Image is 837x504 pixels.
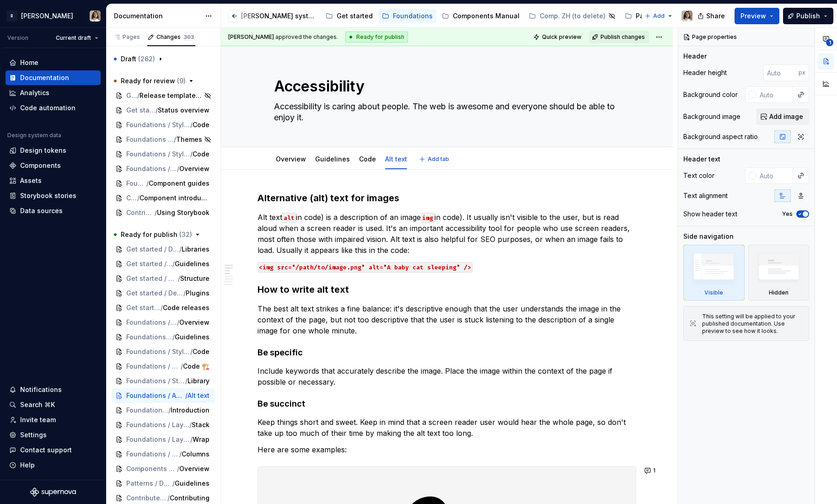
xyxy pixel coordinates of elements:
span: Libraries [182,245,209,254]
div: Pages [113,33,140,41]
span: Foundations / Styles / Typography [126,332,172,342]
div: Side navigation [683,232,734,241]
div: Help [20,461,35,470]
button: Search ⌘K [5,397,101,412]
span: / [172,479,175,488]
span: Alt text [188,391,209,400]
a: Design tokens [5,143,101,158]
button: Publish [783,8,833,24]
a: Components [5,158,101,173]
div: Settings [20,430,47,440]
span: Wrap [193,435,209,444]
img: Sandrina pereira [681,11,692,21]
a: Home [5,55,101,70]
a: Foundations / Layout/Columns [112,447,215,461]
span: Draft [121,54,155,64]
div: Alt text [381,149,411,168]
span: Using Storybook [157,208,209,217]
span: Plugins [186,289,209,298]
a: Alt text [385,155,407,163]
a: Foundations / Layout/Introduction [112,403,215,418]
code: <img src="/path/to/image.png" alt="A baby cat sleeping" /> [258,262,472,273]
button: Draft (262) [112,52,215,66]
a: Invite team [5,413,101,427]
a: Foundations / Styles / Breakpoint/Code [112,118,215,132]
span: ( 32 ) [179,231,192,238]
input: Auto [756,86,793,103]
span: Foundations / Styles / Spacing [126,150,190,159]
div: Documentation [20,73,69,82]
button: Add [642,10,676,22]
div: Code [355,149,380,168]
span: / [137,193,139,203]
a: Components Manual/Component introduction [112,191,215,205]
div: Comp. ZH (to delete) [540,11,606,21]
a: Get started / Design / Figma setup/Structure [112,271,215,286]
p: px [799,69,805,76]
button: Help [5,458,101,472]
a: Foundations / Styles / Iconography/Code 🏗️ [112,359,215,374]
span: / [156,106,158,115]
span: Foundations / Content design [126,179,146,188]
code: img [421,213,435,223]
span: 1 [826,39,833,46]
div: Changes [156,33,195,41]
div: Page tree [226,7,640,25]
a: Analytics [5,86,101,100]
a: Get started / Changelog / Releases/Release template (hidden for viewers) [112,88,215,103]
span: Get started / Design / Figma setup [126,245,179,254]
span: Foundations / Styles / Iconography [126,362,181,371]
span: Ready for publish [121,230,192,239]
span: Get started / Design / Figma setup [126,259,172,268]
span: Publish changes [601,33,645,41]
span: / [185,391,188,400]
span: Status overview [158,106,209,115]
span: Code 🏗️ [183,362,209,371]
div: R [6,11,17,21]
a: Guidelines [315,155,350,163]
a: Foundations / Layout/Wrap [112,432,215,447]
span: Foundations / Layout [126,435,190,444]
a: Code automation [5,101,101,115]
a: Foundations / Styles / Color/Themes [112,132,215,147]
span: Patterns / Designing with AI ✨ [126,479,172,488]
div: Show header text [683,209,737,219]
button: Notifications [5,382,101,397]
span: / [190,150,193,159]
div: Header [683,52,707,61]
svg: Supernova Logo [30,488,76,497]
a: Patterns / Designing with AI ✨/Guidelines [112,476,215,491]
div: Text alignment [683,191,728,200]
span: Library [188,376,209,386]
span: Foundations / Layout [126,450,179,459]
span: Structure [180,274,209,283]
div: Background aspect ratio [683,132,758,141]
span: Foundations / Styles / Color [126,135,174,144]
h3: Alternative (alt) text for images [258,192,636,204]
span: Contribute / Contributing [126,493,167,503]
label: Yes [782,210,793,218]
button: Current draft [52,32,102,44]
textarea: Accessibility is caring about people. The web is awesome and everyone should be able to enjoy it. [272,99,618,125]
div: Text color [683,171,714,180]
span: Introduction [171,406,209,415]
span: Share [706,11,725,21]
span: / [190,435,193,444]
span: / [177,464,179,473]
span: / [183,289,186,298]
span: Component introduction [139,193,209,203]
span: / [178,274,180,283]
div: Overview [272,149,310,168]
span: Components Manual / Table / Table Control 🏗️ [126,464,177,473]
a: Get started / Design / Figma setup/Guidelines [112,257,215,271]
span: Code releases [163,303,209,312]
span: Ready for review [121,76,186,86]
span: Release template (hidden for viewers) [139,91,202,100]
a: Foundations / Styles / Spacing/Code [112,147,215,161]
div: Version [7,34,28,42]
textarea: Accessibility [272,75,618,97]
div: [PERSON_NAME] [21,11,73,21]
span: Foundations / Styles / Iconography [126,164,177,173]
div: Header text [683,155,720,164]
span: Get started / Changelog / Status [126,106,156,115]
